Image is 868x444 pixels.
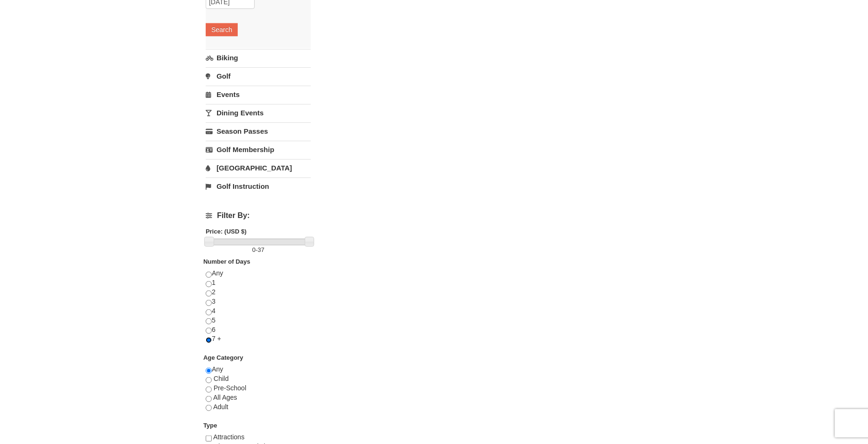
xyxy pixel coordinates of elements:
span: 0 [252,246,256,253]
a: Golf Instruction [206,178,311,195]
a: Golf Membership [206,141,311,158]
div: Any [206,365,311,421]
button: Search [206,23,238,36]
strong: Age Category [203,354,243,361]
span: Pre-School [214,384,246,392]
a: Golf [206,67,311,85]
h4: Filter By: [206,211,311,220]
span: All Ages [213,394,237,401]
span: 37 [258,246,264,253]
a: Season Passes [206,122,311,140]
span: Attractions [213,433,244,441]
a: Biking [206,49,311,66]
a: Events [206,86,311,103]
span: Adult [213,403,228,411]
strong: Price: (USD $) [206,228,247,235]
span: Child [214,375,229,382]
strong: Number of Days [203,258,250,265]
a: Dining Events [206,104,311,121]
strong: Type [203,422,217,429]
a: [GEOGRAPHIC_DATA] [206,159,311,177]
label: - [206,245,311,255]
div: Any 1 2 3 4 5 6 7 + [206,269,311,353]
